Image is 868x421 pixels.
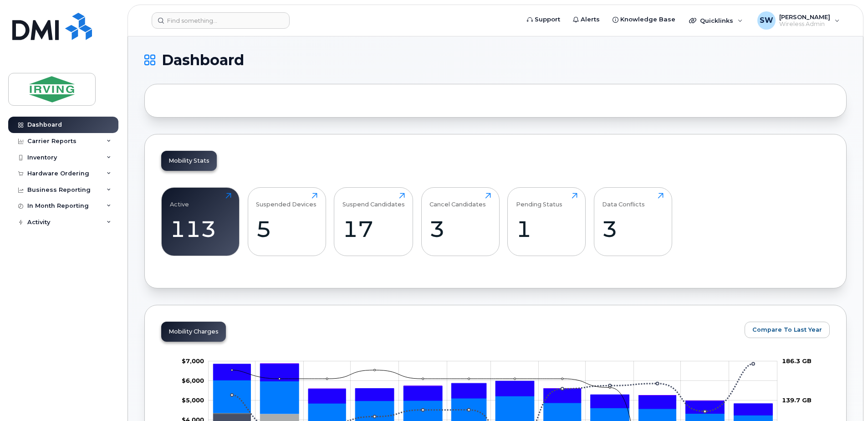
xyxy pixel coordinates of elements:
a: Suspend Candidates17 [342,193,405,251]
div: Cancel Candidates [429,193,486,208]
tspan: $7,000 [182,357,204,365]
tspan: 139.7 GB [782,396,812,404]
a: Active113 [170,193,231,251]
div: Suspended Devices [256,193,317,208]
div: Suspend Candidates [342,193,405,208]
div: 5 [256,216,317,242]
g: $0 [182,396,204,404]
tspan: $6,000 [182,377,204,384]
span: Dashboard [162,53,244,67]
div: 1 [516,216,577,242]
a: Data Conflicts3 [602,193,664,251]
a: Cancel Candidates3 [429,193,491,251]
div: Active [170,193,189,208]
div: Pending Status [516,193,562,208]
div: Data Conflicts [602,193,645,208]
a: Pending Status1 [516,193,577,251]
div: 3 [602,216,664,242]
tspan: 186.3 GB [782,357,812,365]
div: 17 [342,216,405,242]
g: $0 [182,377,204,384]
button: Compare To Last Year [745,322,830,338]
g: HST [213,364,772,415]
tspan: $5,000 [182,396,204,404]
div: 113 [170,216,231,242]
span: Compare To Last Year [752,325,822,334]
a: Suspended Devices5 [256,193,317,251]
div: 3 [429,216,491,242]
g: $0 [182,357,204,365]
